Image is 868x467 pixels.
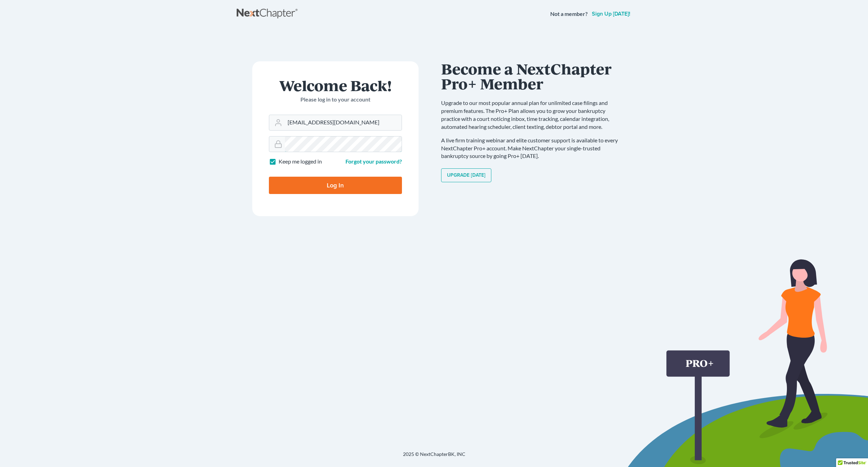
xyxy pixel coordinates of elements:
a: Forgot your password? [345,158,402,165]
h1: Become a NextChapter Pro+ Member [441,61,625,91]
input: Log In [269,177,402,194]
p: Upgrade to our most popular annual plan for unlimited case filings and premium features. The Pro+... [441,99,625,131]
p: A live firm training webinar and elite customer support is available to every NextChapter Pro+ ac... [441,136,625,160]
a: Upgrade [DATE] [441,168,491,182]
strong: Not a member? [550,10,588,18]
p: Please log in to your account [269,96,402,104]
h1: Welcome Back! [269,78,402,93]
div: 2025 © NextChapterBK, INC [237,451,632,463]
label: Keep me logged in [279,158,322,166]
a: Sign up [DATE]! [590,11,632,17]
input: Email Address [285,115,402,130]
